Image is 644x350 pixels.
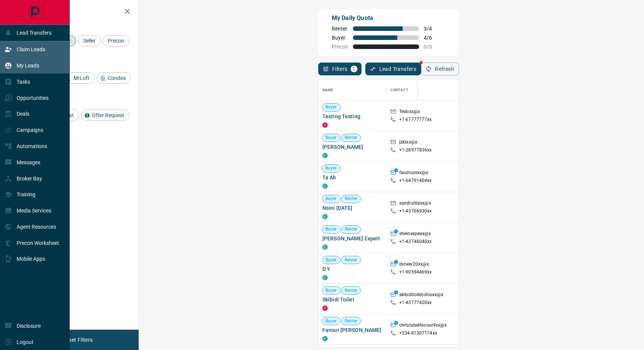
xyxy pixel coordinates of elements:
span: [PERSON_NAME] Expert [322,235,383,242]
div: condos.ca [322,153,328,158]
div: Contact [390,79,408,101]
span: Skibidi Toilet [322,296,383,303]
span: Precon [332,44,348,50]
span: 3 / 4 [424,26,440,32]
span: Favour [PERSON_NAME] [322,326,383,334]
span: Nsini [DATE] [322,204,383,212]
span: 0 / 0 [424,44,440,50]
span: Buyer [322,134,340,141]
div: condos.ca [322,214,328,219]
span: Renter [342,134,361,141]
div: condos.ca [322,275,328,280]
span: Buyer [332,35,348,41]
span: Renter [342,196,361,202]
p: jzkixx@x [399,139,417,147]
p: skibiditoiletohioxx@x [399,292,444,300]
p: +1- 43777420xx [399,300,432,306]
div: Offer Request [81,110,130,121]
p: +234- 81307174xx [399,330,437,336]
p: +1- 90594469xx [399,269,432,275]
p: Testixx@x [399,109,420,116]
p: dynew20xx@x [399,261,429,269]
span: Buyer [322,196,340,202]
div: Condos [97,72,131,84]
div: MrLoft [63,72,95,84]
div: Name [322,79,334,101]
span: 4 / 6 [424,35,440,41]
div: Name [319,79,386,101]
span: Renter [342,287,361,294]
span: MrLoft [71,75,92,81]
span: Seller [81,38,98,44]
p: My Daily Quota [332,14,440,23]
span: [PERSON_NAME] [322,143,383,151]
div: condos.ca [322,336,328,341]
p: faustussxx@x [399,170,429,177]
p: sheinexpexx@x [399,231,431,238]
span: D Y [322,265,383,273]
span: Condos [105,75,128,81]
span: Renter [332,26,348,32]
p: sandralilaxx@x [399,200,431,208]
button: Lead Transfers [365,63,421,75]
span: Buyer [322,257,340,263]
span: Offer Request [89,112,127,118]
span: Buyer [322,226,340,232]
p: +1- 28977836xx [399,147,432,153]
span: Buyer [322,287,340,294]
span: 1 [351,66,357,72]
div: property.ca [322,306,328,311]
p: christabelfavour9xx@x [399,322,447,330]
div: Seller [78,35,101,46]
div: condos.ca [322,183,328,189]
span: Renter [342,257,361,263]
p: +1- 43766930xx [399,208,432,214]
span: Precon [105,38,127,44]
span: Buyer [322,104,340,110]
span: Buyer [322,318,340,324]
div: Precon [102,35,130,46]
button: Reset Filters [57,333,98,346]
div: condos.ca [322,245,328,250]
span: Renter [342,318,361,324]
h2: Filters [24,8,131,17]
span: Testing Testing [322,113,383,120]
p: +1- 64791404xx [399,177,432,184]
div: property.ca [322,122,328,128]
button: Refresh [421,63,459,75]
span: Ta Ab [322,174,383,181]
p: +1- 43746040xx [399,238,432,245]
span: Renter [342,226,361,232]
span: Buyer [322,165,340,171]
div: Contact [386,79,447,101]
button: Filters1 [318,63,362,75]
p: +1- 67777777xx [399,116,432,123]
